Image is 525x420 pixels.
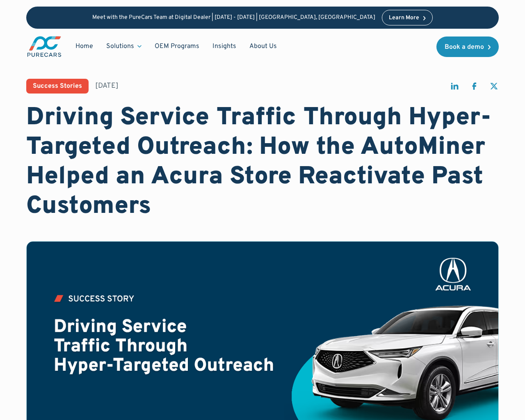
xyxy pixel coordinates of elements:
div: Solutions [100,39,148,54]
a: share on twitter [489,81,499,95]
a: About Us [243,39,283,54]
div: [DATE] [95,81,119,91]
a: Home [69,39,100,54]
a: share on linkedin [450,81,459,95]
div: Book a demo [445,44,484,50]
div: Learn More [389,15,419,21]
a: Learn More [382,10,433,25]
p: Meet with the PureCars Team at Digital Dealer | [DATE] - [DATE] | [GEOGRAPHIC_DATA], [GEOGRAPHIC_... [92,14,375,21]
a: share on facebook [469,81,479,95]
div: Solutions [106,42,134,51]
a: OEM Programs [148,39,206,54]
div: Success Stories [33,83,82,89]
h1: Driving Service Traffic Through Hyper-Targeted Outreach: How the AutoMiner Helped an Acura Store ... [26,103,499,221]
a: Insights [206,39,243,54]
a: Book a demo [436,37,499,57]
a: main [26,35,62,58]
img: purecars logo [26,35,62,58]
